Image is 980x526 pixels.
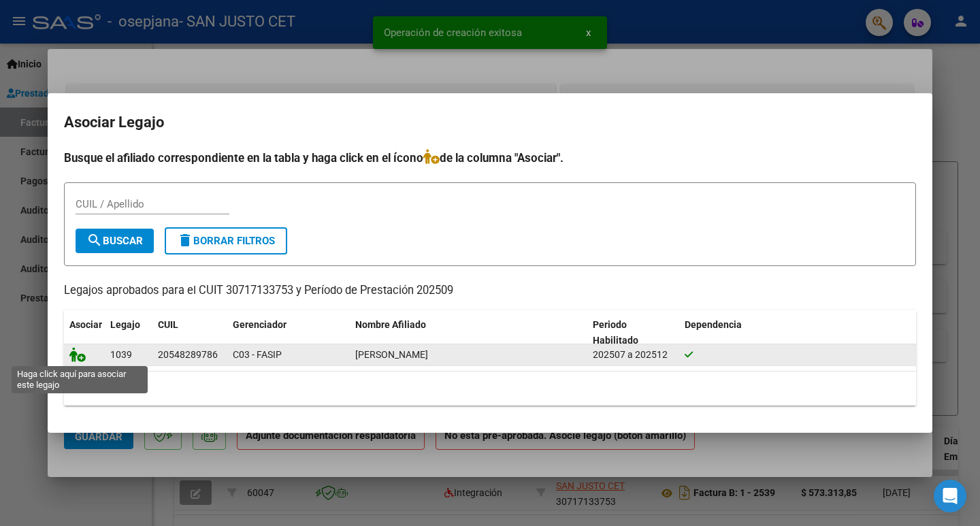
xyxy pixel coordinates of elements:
p: Legajos aprobados para el CUIT 30717133753 y Período de Prestación 202509 [64,282,916,299]
span: 1039 [110,349,132,360]
datatable-header-cell: Asociar [64,310,105,355]
datatable-header-cell: Gerenciador [227,310,350,355]
button: Borrar Filtros [165,227,287,254]
span: Asociar [69,319,102,330]
span: Legajo [110,319,140,330]
span: BARRERA MINGRONE FEDERICO [355,349,428,360]
mat-icon: delete [177,232,193,248]
span: CUIL [158,319,178,330]
h2: Asociar Legajo [64,110,916,135]
mat-icon: search [86,232,103,248]
datatable-header-cell: Periodo Habilitado [587,310,679,355]
datatable-header-cell: CUIL [152,310,227,355]
h4: Busque el afiliado correspondiente en la tabla y haga click en el ícono de la columna "Asociar". [64,149,916,167]
span: Gerenciador [233,319,287,330]
button: Buscar [76,229,154,253]
span: Nombre Afiliado [355,319,426,330]
div: 20548289786 [158,347,218,363]
span: Periodo Habilitado [593,319,638,346]
span: Buscar [86,235,143,247]
datatable-header-cell: Dependencia [679,310,917,355]
div: 202507 a 202512 [593,347,674,363]
div: 1 registros [64,372,916,406]
datatable-header-cell: Legajo [105,310,152,355]
span: Dependencia [685,319,742,330]
span: C03 - FASIP [233,349,282,360]
span: Borrar Filtros [177,235,275,247]
div: Open Intercom Messenger [934,480,966,512]
datatable-header-cell: Nombre Afiliado [350,310,587,355]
